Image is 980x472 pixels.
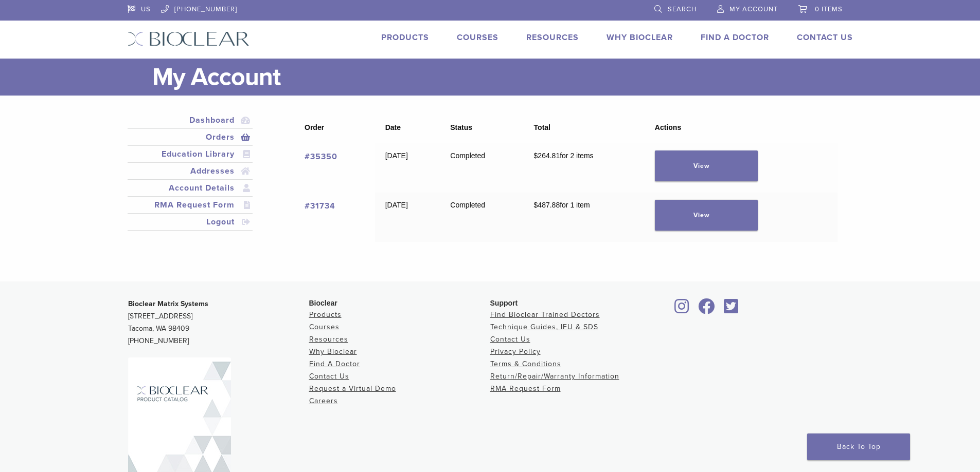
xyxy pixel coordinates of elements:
[668,5,697,13] span: Search
[655,123,681,131] span: Actions
[534,152,560,160] span: 264.81
[655,200,758,231] a: View order 31734
[305,201,335,211] a: View order number 31734
[534,201,538,209] span: $
[130,216,251,228] a: Logout
[309,323,340,331] a: Courses
[490,347,541,356] a: Privacy Policy
[385,123,401,131] span: Date
[490,335,530,344] a: Contact Us
[815,5,843,13] span: 0 items
[385,152,408,160] time: [DATE]
[440,193,523,242] td: Completed
[305,152,337,162] a: View order number 35350
[440,143,523,193] td: Completed
[607,32,673,43] a: Why Bioclear
[534,201,560,209] span: 487.88
[457,32,498,43] a: Courses
[695,305,719,315] a: Bioclear
[128,112,253,243] nav: Account pages
[807,433,910,460] a: Back To Top
[534,152,538,160] span: $
[534,123,550,131] span: Total
[381,32,429,43] a: Products
[721,305,742,315] a: Bioclear
[309,384,396,393] a: Request a Virtual Demo
[385,201,408,209] time: [DATE]
[490,360,561,368] a: Terms & Conditions
[524,193,645,242] td: for 1 item
[524,143,645,193] td: for 2 items
[701,32,769,43] a: Find A Doctor
[450,123,472,131] span: Status
[490,310,600,319] a: Find Bioclear Trained Doctors
[128,31,250,46] img: Bioclear
[152,59,853,96] h1: My Account
[797,32,853,43] a: Contact Us
[309,360,360,368] a: Find A Doctor
[128,298,309,347] p: [STREET_ADDRESS] Tacoma, WA 98409 [PHONE_NUMBER]
[490,384,561,393] a: RMA Request Form
[309,397,338,405] a: Careers
[130,114,251,126] a: Dashboard
[130,199,251,211] a: RMA Request Form
[490,299,518,307] span: Support
[526,32,579,43] a: Resources
[309,347,357,356] a: Why Bioclear
[655,150,758,181] a: View order 35350
[130,165,251,177] a: Addresses
[729,5,778,13] span: My Account
[309,335,348,344] a: Resources
[130,182,251,194] a: Account Details
[490,372,619,381] a: Return/Repair/Warranty Information
[130,131,251,143] a: Orders
[305,123,324,131] span: Order
[130,148,251,160] a: Education Library
[671,305,693,315] a: Bioclear
[309,299,337,307] span: Bioclear
[128,299,208,308] strong: Bioclear Matrix Systems
[309,310,342,319] a: Products
[309,372,349,381] a: Contact Us
[490,323,598,331] a: Technique Guides, IFU & SDS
